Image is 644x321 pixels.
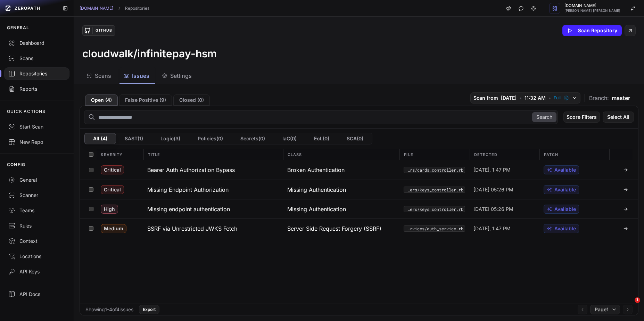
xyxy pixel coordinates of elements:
[554,206,576,213] span: Available
[8,85,65,92] div: Reports
[595,306,609,313] span: Page 1
[287,166,345,174] span: Broken Authentication
[80,6,149,11] nav: breadcrumb
[170,72,192,80] span: Settings
[15,6,40,11] span: ZEROPATH
[305,133,338,144] button: EoL(0)
[287,224,381,233] span: Server Side Request Forgery (SSRF)
[82,47,217,60] h3: cloudwalk/infinitepay-hsm
[101,185,124,194] span: Critical
[80,219,638,238] div: Medium SSRF via Unrestricted JWKS Fetch Server Side Request Forgery (SSRF) app/services/auth_serv...
[80,6,113,11] a: [DOMAIN_NAME]
[590,305,620,314] button: Page1
[132,72,149,80] span: Issues
[287,186,346,194] span: Missing Authentication
[473,206,513,213] span: [DATE] 05:26 PM
[562,25,622,36] button: Scan Repository
[119,94,172,106] button: False Positive (9)
[8,238,65,245] div: Context
[80,199,638,219] div: High Missing endpoint authentication Missing Authentication app/controllers/keys_controller.rb [D...
[116,133,152,144] button: SAST(1)
[92,27,115,34] div: GitHub
[473,186,513,193] span: [DATE] 05:26 PM
[404,187,465,193] button: app/controllers/keys_controller.rb
[8,40,65,47] div: Dashboard
[399,149,469,160] div: File
[589,94,609,102] span: Branch:
[232,133,274,144] button: Secrets(0)
[8,192,65,199] div: Scanner
[525,94,546,101] span: 11:32 AM
[7,25,29,31] p: GENERAL
[563,112,600,123] button: Score Filters
[8,70,65,77] div: Repositories
[147,205,230,213] h3: Missing endpoint authentication
[8,268,65,275] div: API Keys
[473,225,511,232] span: [DATE], 1:47 PM
[554,166,576,173] span: Available
[101,205,118,214] span: High
[8,207,65,214] div: Teams
[152,133,189,144] button: Logic(3)
[143,219,283,238] button: SSRF via Unrestricted JWKS Fetch
[501,94,517,101] span: [DATE]
[8,222,65,229] div: Rules
[470,92,580,104] button: Scan from [DATE] • 11:32 AM • Full
[554,95,561,101] span: Full
[8,176,65,183] div: General
[404,206,465,212] button: app/controllers/keys_controller.rb
[173,94,210,106] button: Closed (0)
[143,160,283,180] button: Bearer Auth Authorization Bypass
[143,199,283,219] button: Missing endpoint authentication
[117,6,122,11] svg: chevron right,
[125,6,149,11] a: Repositories
[274,133,305,144] button: IaC(0)
[635,297,640,303] span: 1
[404,225,465,232] button: app/services/auth_service.rb
[3,3,57,14] a: ZEROPATH
[564,9,620,13] span: [PERSON_NAME] [PERSON_NAME]
[147,166,235,174] h3: Bearer Auth Authorization Bypass
[101,165,124,174] span: Critical
[8,139,65,146] div: New Repo
[189,133,232,144] button: Policies(0)
[283,149,399,160] div: Class
[539,149,609,160] div: Patch
[85,94,118,106] button: Open (4)
[554,225,576,232] span: Available
[404,167,465,173] button: app/controllers/cards_controller.rb
[143,180,283,199] button: Missing Endpoint Authorization
[564,4,620,8] span: [DOMAIN_NAME]
[8,253,65,260] div: Locations
[612,94,630,102] span: master
[95,72,111,80] span: Scans
[85,306,133,313] div: Showing 1 - 4 of 4 issues
[8,55,65,62] div: Scans
[7,109,46,114] p: QUICK ACTIONS
[603,112,634,123] button: Select All
[139,305,159,314] button: Export
[532,112,556,122] button: Search
[473,166,511,173] span: [DATE], 1:47 PM
[548,94,551,101] span: •
[8,123,65,130] div: Start Scan
[147,186,229,194] h3: Missing Endpoint Authorization
[84,133,116,144] button: All (4)
[97,149,143,160] div: Severity
[8,291,65,298] div: API Docs
[287,205,346,213] span: Missing Authentication
[80,180,638,199] div: Critical Missing Endpoint Authorization Missing Authentication app/controllers/keys_controller.rb...
[470,149,539,160] div: Detected
[143,149,283,160] div: Title
[519,94,522,101] span: •
[147,224,237,233] h3: SSRF via Unrestricted JWKS Fetch
[80,160,638,180] div: Critical Bearer Auth Authorization Bypass Broken Authentication app/controllers/cards_controller....
[620,297,637,314] iframe: Intercom live chat
[338,133,372,144] button: SCA(0)
[101,224,126,233] span: Medium
[7,162,25,167] p: CONFIG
